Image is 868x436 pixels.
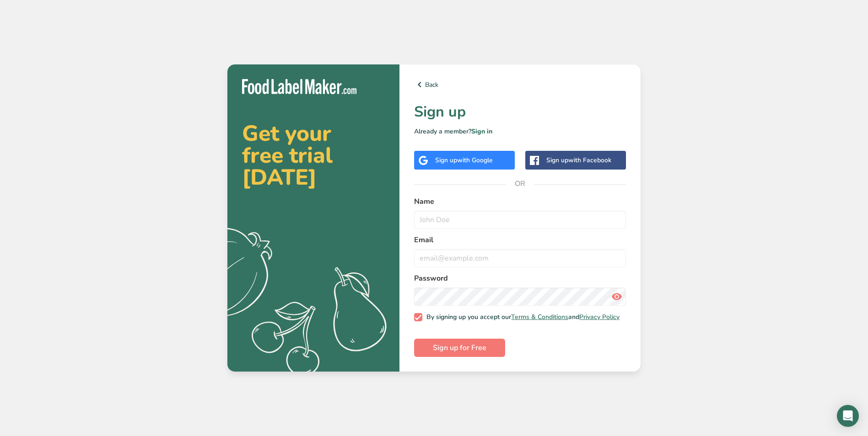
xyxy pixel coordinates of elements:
h1: Sign up [414,101,626,123]
label: Password [414,273,626,284]
span: Sign up for Free [433,342,486,353]
div: Sign up [546,155,611,165]
img: Food Label Maker [242,79,356,94]
div: Sign up [435,155,493,165]
span: with Google [457,156,493,165]
a: Sign in [471,127,492,136]
p: Already a member? [414,127,626,136]
label: Email [414,234,626,245]
div: Open Intercom Messenger [837,405,859,427]
input: email@example.com [414,249,626,267]
a: Privacy Policy [579,313,620,321]
a: Terms & Conditions [511,313,568,321]
h2: Get your free trial [DATE] [242,122,385,188]
span: OR [507,170,534,197]
button: Sign up for Free [414,339,505,357]
a: Back [414,79,626,90]
span: By signing up you accept our and [422,313,620,321]
span: with Facebook [568,156,611,165]
input: John Doe [414,211,626,229]
label: Name [414,196,626,207]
